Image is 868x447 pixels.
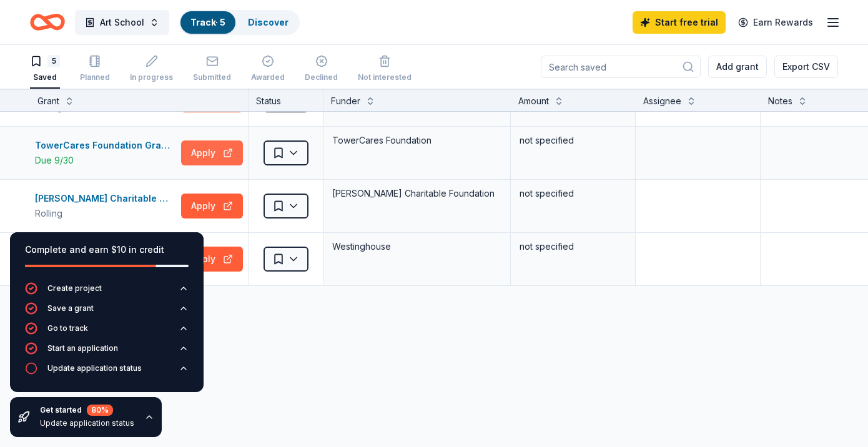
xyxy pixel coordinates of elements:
div: Not interested [358,72,412,82]
div: Create project [47,283,102,293]
button: Go to track [25,322,189,342]
div: Go to track [47,323,88,333]
div: 80 % [87,405,113,416]
div: Submitted [193,72,231,82]
div: Declined [305,72,338,82]
button: In progress [130,50,173,89]
div: Grant [37,94,59,109]
button: Start an application [25,342,189,362]
button: Planned [80,50,110,89]
button: Apply [181,194,243,219]
div: Notes [768,94,792,109]
button: Track· 5Discover [179,10,300,35]
button: TowerCares Foundation GrantsDue 9/30 [35,138,176,168]
div: Save a grant [47,303,94,313]
div: Westinghouse [331,238,503,255]
div: Planned [80,72,110,82]
span: Art School [100,15,144,30]
div: Saved [30,72,60,82]
div: TowerCares Foundation Grants [35,138,176,153]
div: [PERSON_NAME] Charitable Foundation Grant [35,191,176,206]
div: Update application status [40,418,134,428]
button: Create project [25,282,189,302]
div: Awarded [251,72,285,82]
input: Search saved [541,56,701,78]
div: not specified [518,185,628,202]
div: Assignee [643,94,681,109]
button: 5Saved [30,50,60,89]
div: Due 9/30 [35,153,176,168]
button: [PERSON_NAME] Charitable Foundation GrantRolling [35,191,176,221]
a: Track· 5 [190,17,225,27]
div: Get started [40,405,134,416]
div: Status [249,89,323,111]
button: Add grant [708,56,767,78]
button: Save a grant [25,302,189,322]
button: Declined [305,50,338,89]
div: not specified [518,132,628,149]
button: Awarded [251,50,285,89]
button: Export CSV [774,56,838,78]
div: Start an application [47,343,118,353]
div: Rolling [35,206,176,221]
div: not specified [518,238,628,255]
button: Update application status [25,362,189,382]
button: Art School [75,10,169,35]
button: Submitted [193,50,231,89]
a: Start free trial [633,11,726,34]
button: Not interested [358,50,412,89]
div: Update application status [47,363,142,373]
div: Amount [518,94,549,109]
div: 5 [47,55,60,67]
button: Apply [181,140,243,165]
div: In progress [130,72,173,82]
a: Discover [248,17,289,27]
div: [PERSON_NAME] Charitable Foundation [331,185,503,202]
div: Complete and earn $10 in credit [25,242,189,257]
div: Funder [331,94,360,109]
div: TowerCares Foundation [331,132,503,149]
a: Home [30,7,65,37]
a: Earn Rewards [731,11,821,34]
